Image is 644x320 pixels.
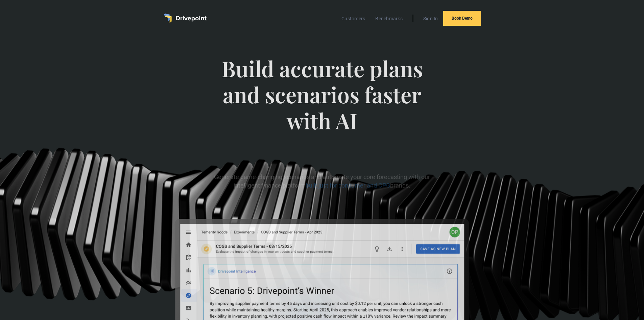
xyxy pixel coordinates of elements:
[372,14,406,23] a: Benchmarks
[211,56,433,147] span: Build accurate plans and scenarios faster with AI
[420,14,442,23] a: Sign In
[443,11,481,26] a: Book Demo
[163,14,207,23] a: home
[211,173,433,190] p: Generate game-changing scenarios and automate your core forecasting with our intelligent finance ...
[338,14,368,23] a: Customers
